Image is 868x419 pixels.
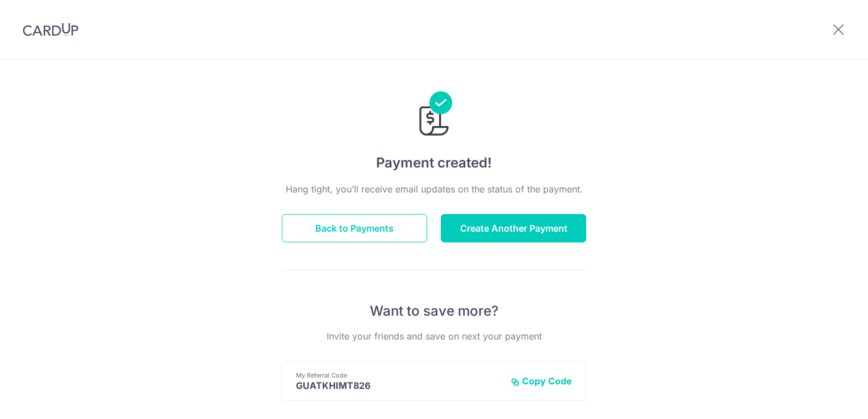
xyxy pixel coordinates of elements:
button: Copy Code [511,375,572,387]
p: GUATKHIMT826 [296,380,502,391]
img: Payments [416,91,452,139]
button: Back to Payments [282,214,427,242]
p: My Referral Code [296,371,502,380]
button: Create Another Payment [441,214,586,242]
p: Hang tight, you’ll receive email updates on the status of the payment. [282,182,586,196]
img: CardUp [23,23,78,36]
h4: Payment created! [282,153,586,173]
iframe: Opens a widget where you can find more information [795,385,857,413]
p: Want to save more? [282,302,586,320]
p: Invite your friends and save on next your payment [282,329,586,343]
